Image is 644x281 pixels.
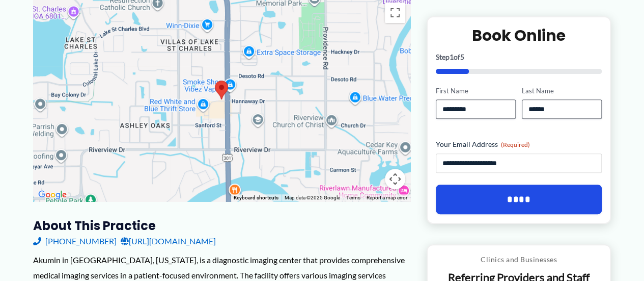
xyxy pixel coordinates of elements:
[33,234,117,249] a: [PHONE_NUMBER]
[33,218,410,234] h3: About this practice
[436,54,602,61] p: Step of
[435,253,603,267] p: Clinics and Businesses
[367,195,407,200] a: Report a map error
[346,195,360,200] a: Terms (opens in new tab)
[501,141,530,149] span: (Required)
[436,25,602,45] h2: Book Online
[285,195,340,200] span: Map data ©2025 Google
[385,169,405,189] button: Map camera controls
[460,53,464,61] span: 5
[121,234,216,249] a: [URL][DOMAIN_NAME]
[436,86,516,96] label: First Name
[385,3,405,23] button: Toggle fullscreen view
[234,194,278,201] button: Keyboard shortcuts
[522,86,602,96] label: Last Name
[36,188,69,201] img: Google
[36,188,69,201] a: Open this area in Google Maps (opens a new window)
[450,53,454,61] span: 1
[436,140,602,150] label: Your Email Address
